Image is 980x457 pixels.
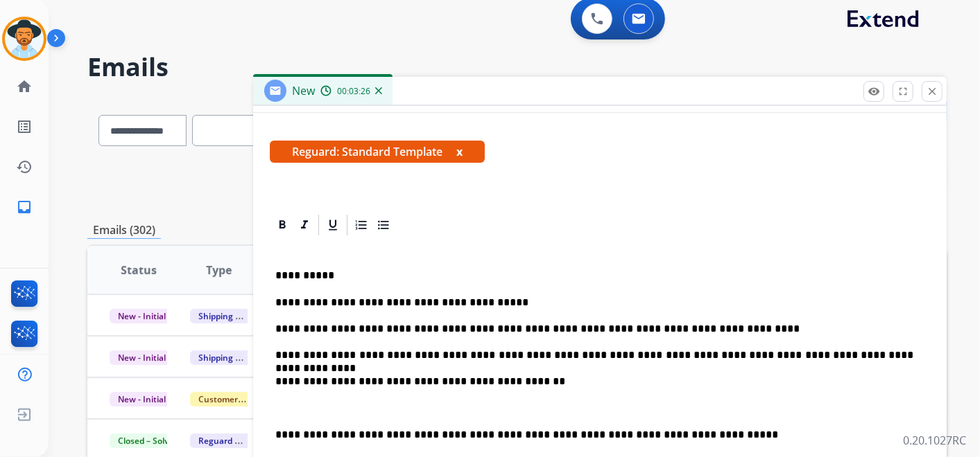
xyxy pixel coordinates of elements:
span: Shipping Protection [190,350,285,365]
span: 00:03:26 [337,86,370,97]
span: Closed – Solved [110,433,187,448]
mat-icon: close [926,85,938,98]
div: Bullet List [373,215,394,235]
div: Italic [294,215,315,235]
mat-icon: inbox [16,199,33,215]
span: Type [206,262,232,278]
span: Shipping Protection [190,309,285,323]
span: New - Initial [110,309,174,323]
span: Customer Support [190,392,280,406]
p: 0.20.1027RC [903,432,966,449]
mat-icon: remove_red_eye [868,85,880,98]
span: Reguard: Standard Template [270,141,485,163]
img: avatar [5,19,44,58]
div: Bold [272,215,293,235]
mat-icon: fullscreen [897,85,909,98]
p: Emails (302) [87,222,161,239]
mat-icon: home [16,78,33,95]
div: Underline [323,215,343,235]
mat-icon: history [16,159,33,175]
span: Reguard CS [190,433,253,448]
span: Status [121,262,157,278]
span: New - Initial [110,392,174,406]
span: New [292,83,315,98]
button: x [456,143,463,160]
h2: Emails [87,53,947,81]
mat-icon: list_alt [16,118,33,135]
span: New - Initial [110,350,174,365]
div: Ordered List [351,215,372,235]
